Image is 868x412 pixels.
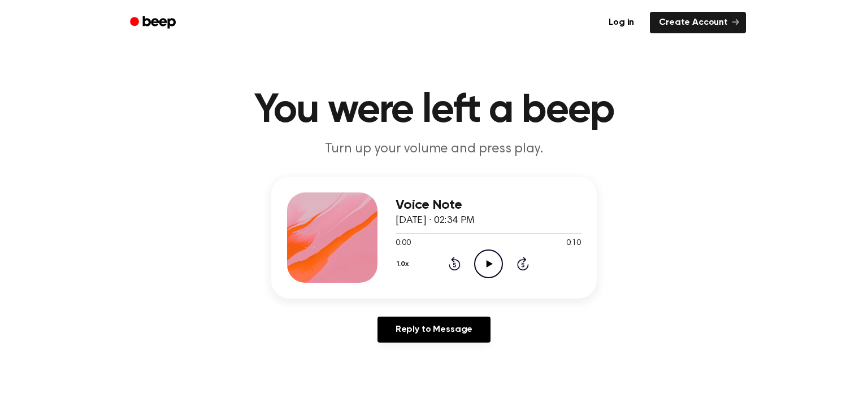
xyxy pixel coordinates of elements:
a: Reply to Message [377,317,491,343]
a: Log in [600,12,643,33]
button: 1.0x [396,255,413,274]
span: [DATE] · 02:34 PM [396,216,475,226]
span: 0:10 [566,238,581,249]
a: Create Account [650,12,746,33]
h1: You were left a beep [145,90,723,131]
span: 0:00 [396,238,410,249]
a: Beep [122,12,186,34]
p: Turn up your volume and press play. [217,140,651,159]
h3: Voice Note [396,198,581,213]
